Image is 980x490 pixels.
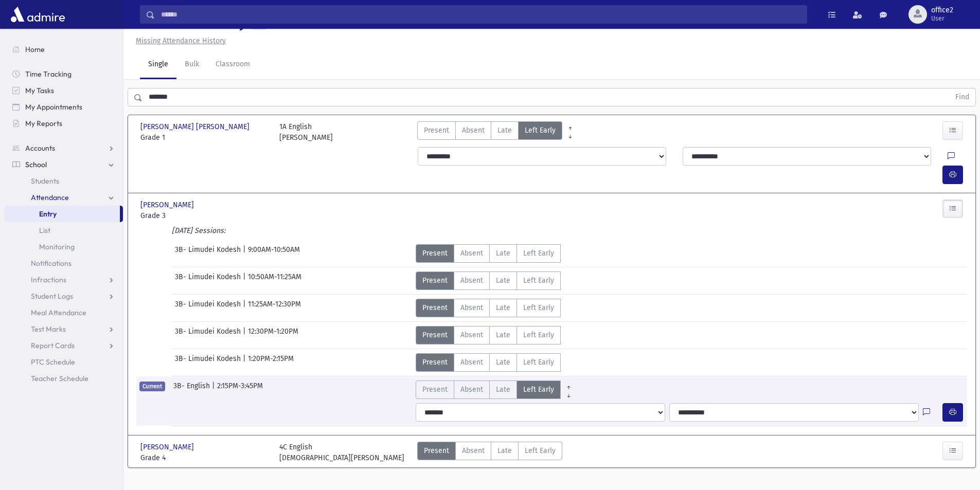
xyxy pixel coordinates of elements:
[931,6,953,14] span: office2
[140,132,269,143] span: Grade 1
[4,156,123,173] a: School
[25,86,54,95] span: My Tasks
[525,125,556,136] span: Left Early
[523,248,554,259] span: Left Early
[175,271,243,290] span: 3B- Limudei Kodesh
[132,37,226,45] a: Missing Attendance History
[175,353,243,372] span: 3B- Limudei Kodesh
[243,326,248,344] span: |
[462,125,485,136] span: Absent
[4,354,123,370] a: PTC Schedule
[416,271,561,290] div: AttTypes
[140,50,176,79] a: Single
[139,382,165,391] span: Current
[243,353,248,372] span: |
[4,304,123,321] a: Meal Attendance
[497,125,512,136] span: Late
[4,321,123,337] a: Test Marks
[31,374,88,383] span: Teacher Schedule
[496,384,510,395] span: Late
[248,326,298,344] span: 12:30PM-1:20PM
[25,143,55,153] span: Accounts
[173,380,212,399] span: 3B- English
[496,302,510,313] span: Late
[176,50,207,79] a: Bulk
[4,82,123,99] a: My Tasks
[4,222,123,239] a: List
[4,239,123,255] a: Monitoring
[31,292,73,301] span: Student Logs
[279,121,333,143] div: 1A English [PERSON_NAME]
[416,353,561,372] div: AttTypes
[140,442,196,452] span: [PERSON_NAME]
[497,445,512,456] span: Late
[462,445,485,456] span: Absent
[931,14,953,23] span: User
[31,259,72,268] span: Notifications
[4,173,123,189] a: Students
[4,66,123,82] a: Time Tracking
[460,275,483,286] span: Absent
[422,357,448,368] span: Present
[422,384,448,395] span: Present
[31,193,69,202] span: Attendance
[140,121,252,132] span: [PERSON_NAME] [PERSON_NAME]
[4,41,123,58] a: Home
[523,330,554,340] span: Left Early
[155,5,807,24] input: Search
[460,302,483,313] span: Absent
[525,445,556,456] span: Left Early
[39,209,57,219] span: Entry
[140,210,269,221] span: Grade 3
[460,384,483,395] span: Absent
[175,299,243,317] span: 3B- Limudei Kodesh
[417,121,562,143] div: AttTypes
[248,244,300,263] span: 9:00AM-10:50AM
[424,125,449,136] span: Present
[496,357,510,368] span: Late
[25,45,45,54] span: Home
[248,299,301,317] span: 11:25AM-12:30PM
[4,255,123,271] a: Notifications
[416,326,561,344] div: AttTypes
[39,226,50,235] span: List
[31,357,75,367] span: PTC Schedule
[217,380,263,399] span: 2:15PM-3:45PM
[523,384,554,395] span: Left Early
[31,324,66,334] span: Test Marks
[4,337,123,354] a: Report Cards
[25,102,82,112] span: My Appointments
[422,248,448,259] span: Present
[523,275,554,286] span: Left Early
[212,380,217,399] span: |
[4,99,123,115] a: My Appointments
[416,244,561,263] div: AttTypes
[416,380,577,399] div: AttTypes
[4,115,123,132] a: My Reports
[4,271,123,288] a: Infractions
[140,452,269,463] span: Grade 4
[4,140,123,156] a: Accounts
[4,370,123,387] a: Teacher Schedule
[4,206,120,222] a: Entry
[248,353,294,372] span: 1:20PM-2:15PM
[8,4,67,25] img: AdmirePro
[949,88,975,106] button: Find
[496,330,510,340] span: Late
[422,330,448,340] span: Present
[175,244,243,263] span: 3B- Limudei Kodesh
[175,326,243,344] span: 3B- Limudei Kodesh
[136,37,226,45] u: Missing Attendance History
[460,330,483,340] span: Absent
[279,442,404,463] div: 4C English [DEMOGRAPHIC_DATA][PERSON_NAME]
[243,271,248,290] span: |
[243,299,248,317] span: |
[31,275,66,284] span: Infractions
[4,288,123,304] a: Student Logs
[248,271,301,290] span: 10:50AM-11:25AM
[523,302,554,313] span: Left Early
[4,189,123,206] a: Attendance
[460,357,483,368] span: Absent
[25,119,62,128] span: My Reports
[496,275,510,286] span: Late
